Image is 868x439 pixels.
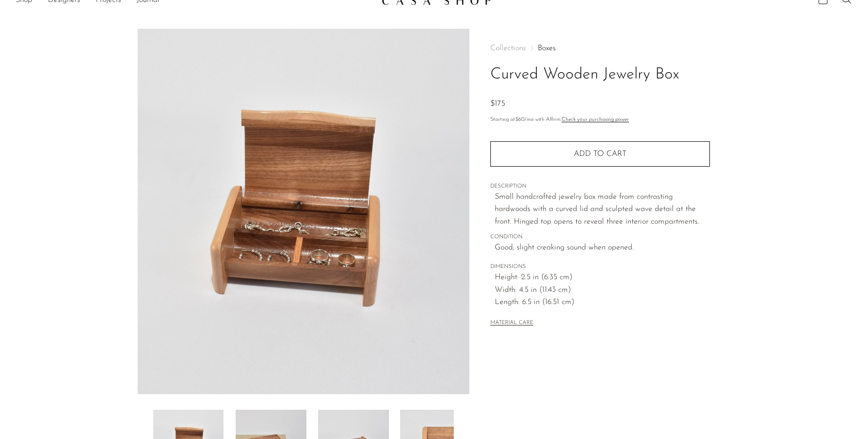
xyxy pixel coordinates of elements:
p: Small handcrafted jewelry box made from contrasting hardwoods with a curved lid and sculpted wave... [495,191,710,229]
span: $175 [490,100,505,108]
nav: Breadcrumbs [490,44,710,52]
span: DIMENSIONS [490,263,710,271]
span: Width: 4.5 in (11.43 cm) [495,284,710,297]
span: Good; slight creaking sound when opened. [495,242,710,254]
a: Boxes [538,44,556,52]
span: Length: 6.5 in (16.51 cm) [495,296,710,309]
p: Starting at /mo with Affirm. [490,115,710,124]
span: CONDITION [490,233,710,242]
h1: Curved Wooden Jewelry Box [490,62,710,87]
span: Collections [490,44,526,52]
a: Check your purchasing power - Learn more about Affirm Financing (opens in modal) [562,117,629,122]
img: Curved Wooden Jewelry Box [138,29,470,394]
span: Add to cart [574,150,626,158]
span: $60 [515,117,525,122]
span: DESCRIPTION [490,182,710,191]
span: Height: 2.5 in (6.35 cm) [495,271,710,284]
button: MATERIAL CARE [490,320,533,327]
button: Add to cart [490,141,710,167]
